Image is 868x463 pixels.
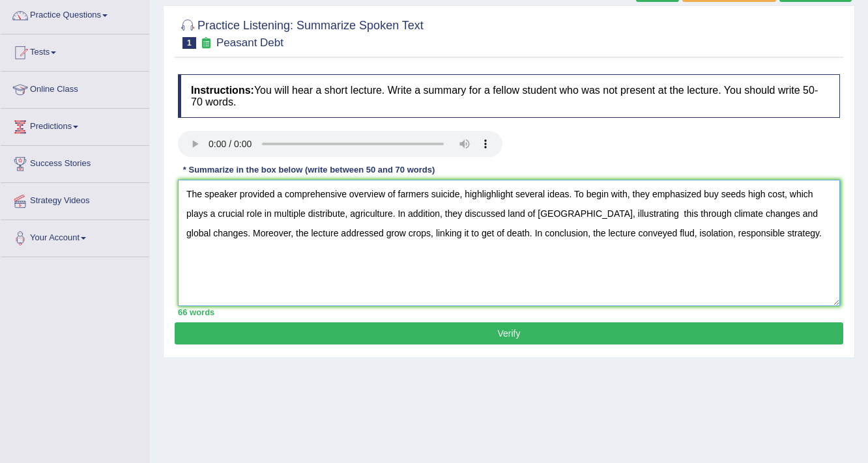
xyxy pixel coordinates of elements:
[191,85,254,96] b: Instructions:
[178,306,840,318] div: 66 words
[216,36,283,49] small: Peasant Debt
[175,322,843,344] button: Verify
[1,72,149,104] a: Online Class
[178,163,440,176] div: * Summarize in the box below (write between 50 and 70 words)
[1,220,149,253] a: Your Account
[178,16,424,49] h2: Practice Listening: Summarize Spoken Text
[1,146,149,178] a: Success Stories
[199,37,213,49] small: Exam occurring question
[1,183,149,216] a: Strategy Videos
[1,35,149,67] a: Tests
[182,37,196,49] span: 1
[1,109,149,141] a: Predictions
[178,74,840,118] h4: You will hear a short lecture. Write a summary for a fellow student who was not present at the le...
